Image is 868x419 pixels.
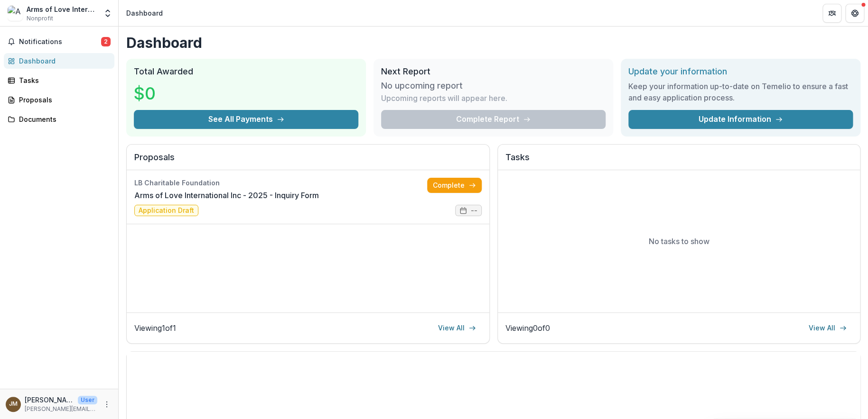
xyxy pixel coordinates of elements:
[8,6,23,21] img: Arms of Love International Inc
[134,152,482,170] h2: Proposals
[803,320,852,336] a: View All
[19,114,107,124] div: Documents
[381,66,606,77] h2: Next Report
[505,322,550,334] p: Viewing 0 of 0
[126,34,860,51] h1: Dashboard
[134,81,205,106] h3: $0
[134,66,358,77] h2: Total Awarded
[628,110,853,129] a: Update Information
[4,111,114,127] a: Documents
[845,4,864,23] button: Get Help
[19,56,107,66] div: Dashboard
[134,190,319,201] a: Arms of Love International Inc - 2025 - Inquiry Form
[4,34,114,49] button: Notifications2
[4,92,114,108] a: Proposals
[19,95,107,105] div: Proposals
[822,4,841,23] button: Partners
[134,110,358,129] button: See All Payments
[505,152,853,170] h2: Tasks
[648,236,709,247] p: No tasks to show
[25,395,74,405] p: [PERSON_NAME]
[628,81,853,103] h3: Keep your information up-to-date on Temelio to ensure a fast and easy application process.
[432,320,482,336] a: View All
[381,81,463,91] h3: No upcoming report
[19,38,101,46] span: Notifications
[134,322,176,334] p: Viewing 1 of 1
[27,14,53,23] span: Nonprofit
[381,92,507,104] p: Upcoming reports will appear here.
[27,4,97,14] div: Arms of Love International Inc
[126,8,163,18] div: Dashboard
[19,75,107,85] div: Tasks
[4,53,114,69] a: Dashboard
[122,6,167,20] nav: breadcrumb
[4,73,114,88] a: Tasks
[9,401,18,407] div: Jess Mora
[101,399,112,410] button: More
[25,405,97,413] p: [PERSON_NAME][EMAIL_ADDRESS][DOMAIN_NAME]
[78,396,97,404] p: User
[628,66,853,77] h2: Update your information
[101,4,114,23] button: Open entity switcher
[101,37,111,46] span: 2
[427,178,482,193] a: Complete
